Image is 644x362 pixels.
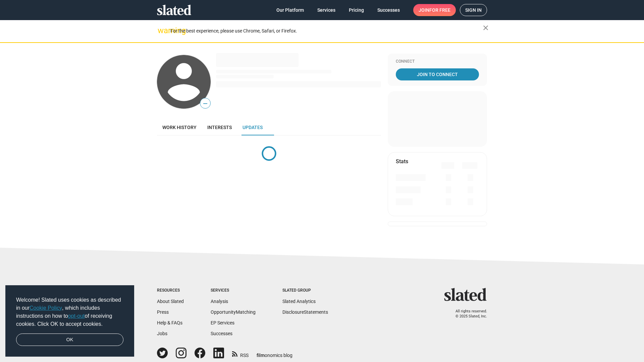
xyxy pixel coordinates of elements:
div: Services [211,288,256,293]
a: Joinfor free [413,4,456,16]
span: Sign in [465,4,482,16]
a: RSS [232,348,249,359]
a: Pricing [343,4,369,16]
span: Updates [243,125,263,130]
a: Slated Analytics [282,299,316,304]
mat-icon: close [482,24,490,32]
span: Join [419,4,450,16]
span: Work history [162,125,197,130]
mat-icon: warning [158,26,166,35]
div: Connect [396,59,479,64]
a: Analysis [211,299,228,304]
a: Services [312,4,341,16]
span: Successes [377,4,400,16]
span: Services [317,4,335,16]
a: opt-out [68,313,85,319]
span: Welcome! Slated uses cookies as described in our , which includes instructions on how to of recei... [16,296,123,328]
mat-card-title: Stats [396,158,408,165]
a: Work history [157,119,202,135]
a: Cookie Policy [30,305,62,311]
div: For the best experience, please use Chrome, Safari, or Firefox. [170,26,483,36]
a: Our Platform [271,4,309,16]
a: Successes [211,331,232,336]
a: DisclosureStatements [282,309,328,315]
div: Resources [157,288,184,293]
a: Press [157,309,169,315]
a: About Slated [157,299,184,304]
a: Interests [202,119,237,135]
a: Updates [237,119,268,135]
a: Sign in [460,4,487,16]
a: OpportunityMatching [211,309,256,315]
div: Slated Group [282,288,328,293]
p: All rights reserved. © 2025 Slated, Inc. [448,309,487,319]
span: — [200,99,210,108]
a: filmonomics blog [257,347,292,359]
span: Join To Connect [397,68,478,80]
span: for free [429,4,450,16]
span: Our Platform [276,4,304,16]
a: Jobs [157,331,167,336]
a: dismiss cookie message [16,334,123,346]
a: Help & FAQs [157,320,182,325]
a: Join To Connect [396,68,479,80]
span: Pricing [349,4,364,16]
a: EP Services [211,320,234,325]
div: cookieconsent [5,285,134,357]
span: Interests [207,125,232,130]
span: film [257,353,265,358]
a: Successes [372,4,405,16]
